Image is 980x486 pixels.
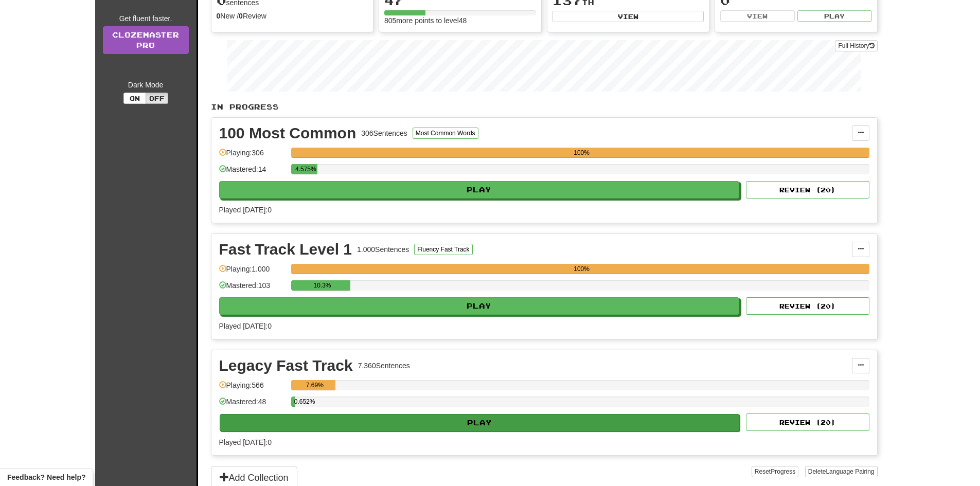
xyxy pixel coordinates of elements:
[752,466,798,477] button: ResetProgress
[294,148,869,158] div: 100%
[219,264,286,281] div: Playing: 1.000
[294,280,351,291] div: 10.3%
[746,413,869,431] button: Review (20)
[219,322,272,330] span: Played [DATE]: 0
[219,181,740,199] button: Play
[294,164,317,174] div: 4.575%
[294,380,335,390] div: 7.69%
[146,93,168,104] button: Off
[384,15,536,26] div: 805 more points to level 48
[219,242,352,257] div: Fast Track Level 1
[413,128,478,139] button: Most Common Words
[219,380,286,397] div: Playing: 566
[771,468,795,475] span: Progress
[211,102,878,112] p: In Progress
[219,358,353,373] div: Legacy Fast Track
[746,297,869,315] button: Review (20)
[219,280,286,297] div: Mastered: 103
[358,361,410,371] div: 7.360 Sentences
[720,10,795,22] button: View
[294,397,295,407] div: 0.652%
[826,468,874,475] span: Language Pairing
[103,13,189,24] div: Get fluent faster.
[219,397,286,413] div: Mastered: 48
[219,438,272,446] span: Played [DATE]: 0
[553,11,704,22] button: View
[746,181,869,199] button: Review (20)
[217,12,221,20] strong: 0
[414,244,472,255] button: Fluency Fast Track
[294,264,869,274] div: 100%
[103,80,189,90] div: Dark Mode
[219,206,272,214] span: Played [DATE]: 0
[219,148,286,165] div: Playing: 306
[357,244,409,255] div: 1.000 Sentences
[103,26,189,54] a: ClozemasterPro
[835,40,877,51] button: Full History
[219,164,286,181] div: Mastered: 14
[7,472,85,482] span: Open feedback widget
[219,297,740,315] button: Play
[805,466,878,477] button: DeleteLanguage Pairing
[217,11,368,21] div: New / Review
[797,10,872,22] button: Play
[220,414,740,431] button: Play
[219,125,357,141] div: 100 Most Common
[239,12,243,20] strong: 0
[361,128,407,138] div: 306 Sentences
[123,93,146,104] button: On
